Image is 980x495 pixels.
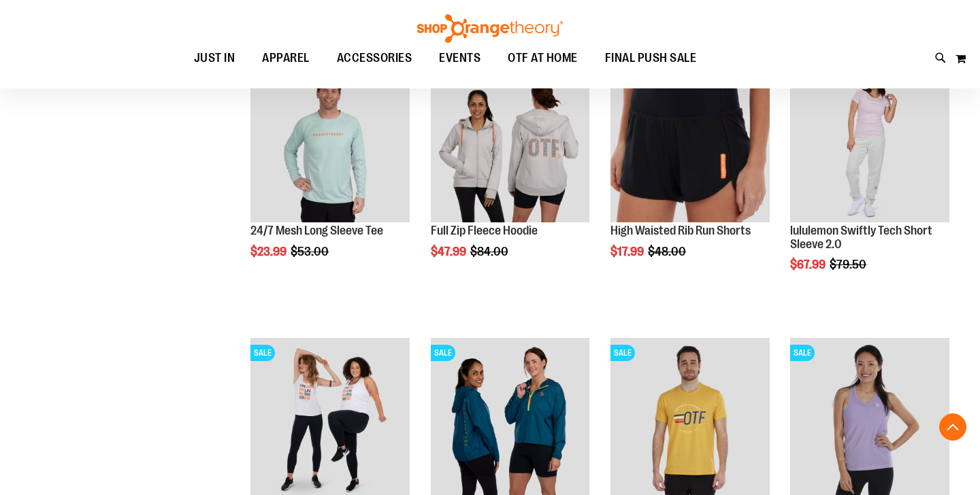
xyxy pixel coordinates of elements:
img: High Waisted Rib Run Shorts [610,63,770,222]
a: lululemon Swiftly Tech Short Sleeve 2.0 [790,224,932,251]
img: Main Image of 1457091 [431,63,590,222]
div: product [783,56,956,306]
span: $17.99 [610,245,646,258]
a: Main Image of 1457095SALE [250,63,410,224]
a: Full Zip Fleece Hoodie [431,224,538,237]
a: High Waisted Rib Run Shorts [610,224,751,237]
span: $47.99 [431,245,468,258]
a: High Waisted Rib Run ShortsSALE [610,63,770,224]
span: ACCESSORIES [337,43,412,73]
span: FINAL PUSH SALE [605,43,697,73]
span: SALE [431,345,455,361]
span: SALE [610,345,635,361]
span: $84.00 [470,245,510,258]
img: lululemon Swiftly Tech Short Sleeve 2.0 [790,63,949,222]
span: APPAREL [262,43,310,73]
a: EVENTS [425,43,494,74]
span: SALE [790,345,815,361]
span: SALE [250,345,275,361]
a: 24/7 Mesh Long Sleeve Tee [250,224,383,237]
span: OTF AT HOME [508,43,578,73]
span: $79.50 [830,258,868,271]
a: FINAL PUSH SALE [591,43,710,73]
div: product [604,56,777,293]
img: Shop Orangetheory [415,14,565,43]
div: product [244,56,416,293]
a: ACCESSORIES [323,43,426,74]
div: product [424,56,597,293]
span: EVENTS [439,43,480,73]
a: Main Image of 1457091SALE [431,63,590,224]
button: Back To Top [939,413,966,441]
span: $67.99 [790,258,828,271]
a: OTF AT HOME [494,43,591,74]
a: JUST IN [180,43,249,74]
span: $53.00 [291,245,331,258]
span: $48.00 [648,245,688,258]
img: Main Image of 1457095 [250,63,410,222]
a: APPAREL [248,43,323,74]
span: $23.99 [250,245,289,258]
a: lululemon Swiftly Tech Short Sleeve 2.0SALE [790,63,949,224]
span: JUST IN [194,43,235,73]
